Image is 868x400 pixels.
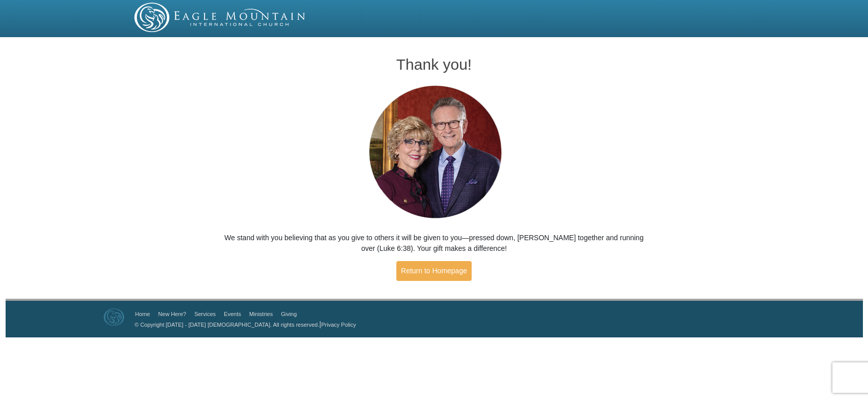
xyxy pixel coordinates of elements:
a: © Copyright [DATE] - [DATE] [DEMOGRAPHIC_DATA]. All rights reserved. [135,322,320,328]
a: Home [135,311,150,317]
a: Return to Homepage [396,261,472,281]
a: Giving [281,311,297,317]
h1: Thank you! [222,56,646,73]
a: New Here? [158,311,186,317]
img: EMIC [134,3,306,32]
a: Services [194,311,216,317]
a: Ministries [249,311,273,317]
img: Eagle Mountain International Church [104,308,124,326]
a: Events [224,311,241,317]
p: We stand with you believing that as you give to others it will be given to you—pressed down, [PER... [222,233,646,254]
img: Pastors George and Terri Pearsons [359,82,509,222]
p: | [131,319,356,330]
a: Privacy Policy [321,322,356,328]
